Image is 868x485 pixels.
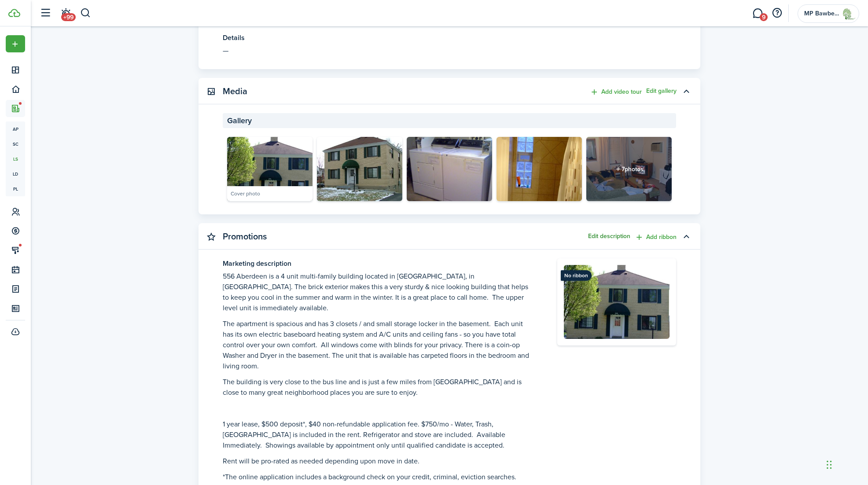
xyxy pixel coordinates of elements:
[749,2,766,25] a: Messaging
[586,137,672,201] div: 7 photos
[57,2,74,25] a: Notifications
[646,88,677,95] button: Edit gallery
[227,137,313,201] img: Image
[6,35,25,52] button: Open menu
[223,456,531,467] p: Rent will be pro-rated as needed depending upon move in date.
[223,86,247,96] panel-main-title: Media
[223,231,267,242] panel-main-title: Promotions
[717,390,868,485] iframe: Chat Widget
[407,137,492,201] img: Image
[588,233,630,240] button: Edit description
[231,190,260,198] div: Cover photo
[497,137,582,201] img: Image
[8,9,20,17] img: TenantCloud
[827,452,832,478] div: Drag
[564,265,669,339] img: Listing avatar
[223,258,531,269] panel-main-title: Marketing description
[561,270,592,281] ribbon: No ribbon
[843,7,857,21] img: MP Bawbee Group, LLC
[223,33,676,43] panel-main-title: Details
[590,87,642,97] button: Add video tour
[760,13,768,21] span: 9
[223,33,676,56] panel-main-item-text: —
[679,84,694,99] button: Toggle accordion
[199,113,700,214] panel-main-body: Toggle accordion
[80,6,91,21] button: Search
[227,115,252,127] span: Gallery
[769,6,784,21] button: Open resource center
[6,136,25,151] a: sc
[679,229,694,244] button: Toggle accordion
[223,419,531,451] p: 1 year lease, $500 deposit*, $40 non-refundable application fee. $750/mo - Water, Trash, [GEOGRAP...
[6,151,25,166] a: ls
[223,377,531,398] p: The building is very close to the bus line and is just a few miles from [GEOGRAPHIC_DATA] and is ...
[317,137,402,201] img: Image
[37,5,54,22] button: Open sidebar
[6,121,25,136] a: ap
[6,166,25,181] a: ld
[223,319,531,371] p: The apartment is spacious and has 3 closets / and small storage locker in the basement. Each unit...
[61,13,76,21] span: +99
[6,181,25,196] a: pl
[635,232,677,242] button: Add ribbon
[223,271,531,313] p: 556 Aberdeen is a 4 unit multi-family building located in [GEOGRAPHIC_DATA], in [GEOGRAPHIC_DATA]...
[804,11,839,17] span: MP Bawbee Group, LLC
